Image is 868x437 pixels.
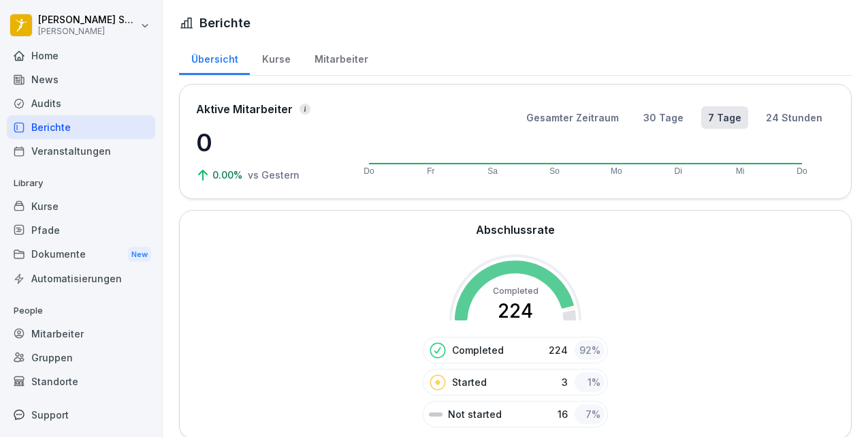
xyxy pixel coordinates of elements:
text: Fr [427,166,434,176]
text: Do [364,166,374,176]
div: 1 % [575,372,605,392]
text: Di [675,166,682,176]
text: Mi [736,166,745,176]
p: 224 [549,343,568,357]
button: 24 Stunden [759,106,829,129]
div: New [128,247,151,262]
a: Veranstaltungen [7,139,155,163]
text: Sa [487,166,498,176]
p: Library [7,172,155,194]
p: 16 [558,407,568,421]
button: 30 Tage [637,106,690,129]
p: vs Gestern [248,168,300,182]
button: 7 Tage [701,106,748,129]
text: Mo [611,166,622,176]
p: Completed [452,343,504,357]
p: Aktive Mitarbeiter [196,101,293,117]
a: Automatisierungen [7,267,155,290]
a: Home [7,44,155,67]
p: 0.00% [212,168,245,182]
h2: Abschlussrate [476,222,555,238]
a: Audits [7,91,155,115]
p: People [7,300,155,322]
a: Pfade [7,218,155,242]
a: Berichte [7,115,155,139]
p: [PERSON_NAME] Schwitters [38,14,138,26]
a: Übersicht [179,40,250,75]
p: 3 [562,375,568,389]
a: Kurse [250,40,302,75]
div: 92 % [575,340,605,360]
p: Started [452,375,487,389]
p: 0 [196,124,332,161]
text: So [549,166,560,176]
p: [PERSON_NAME] [38,27,138,36]
a: Mitarbeiter [7,322,155,346]
a: Gruppen [7,346,155,370]
text: Do [797,166,808,176]
a: Kurse [7,194,155,218]
p: Not started [448,407,502,421]
a: News [7,67,155,91]
div: Support [7,403,155,427]
div: 7 % [575,404,605,424]
a: Mitarbeiter [302,40,380,75]
a: Standorte [7,370,155,393]
div: Dokumente [7,242,155,267]
a: DokumenteNew [7,242,155,267]
button: Gesamter Zeitraum [519,106,626,129]
h1: Berichte [199,14,251,32]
